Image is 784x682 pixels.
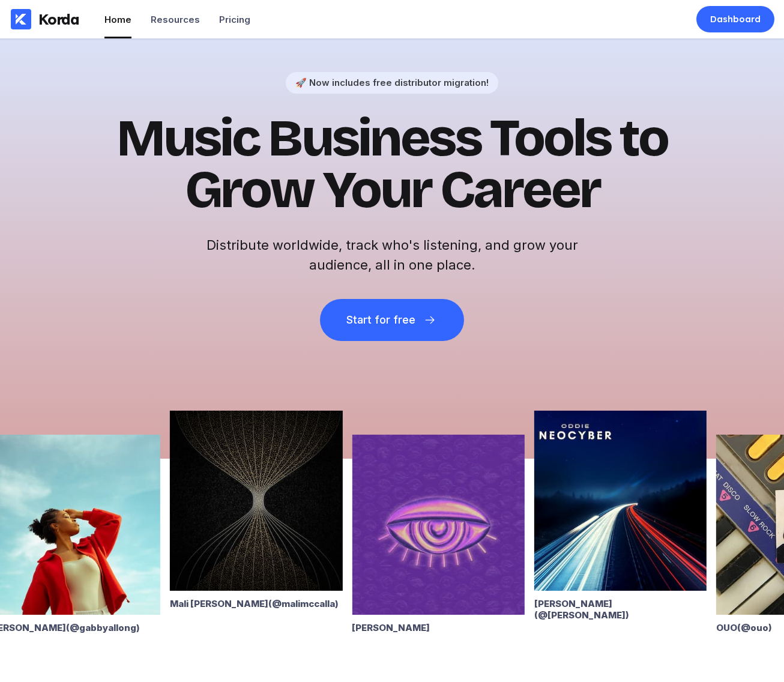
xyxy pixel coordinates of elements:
div: Dashboard [710,13,761,25]
img: Mali McCalla [170,411,342,591]
h2: Distribute worldwide, track who's listening, and grow your audience, all in one place. [200,235,584,275]
img: Oddie [534,411,707,591]
div: Home [104,14,131,25]
div: Resources [151,14,200,25]
div: [PERSON_NAME] (@ [PERSON_NAME] ) [534,598,707,621]
img: Tennin [352,435,524,615]
div: [PERSON_NAME] (@ [PERSON_NAME] ) [352,622,524,645]
div: Start for free [346,314,415,326]
div: Pricing [219,14,250,25]
div: 🚀 Now includes free distributor migration! [295,77,489,88]
button: Start for free [320,299,464,341]
div: Korda [38,10,79,28]
h1: Music Business Tools to Grow Your Career [98,113,686,216]
div: Mali [PERSON_NAME] (@ malimccalla ) [170,598,342,609]
a: Dashboard [696,6,774,32]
